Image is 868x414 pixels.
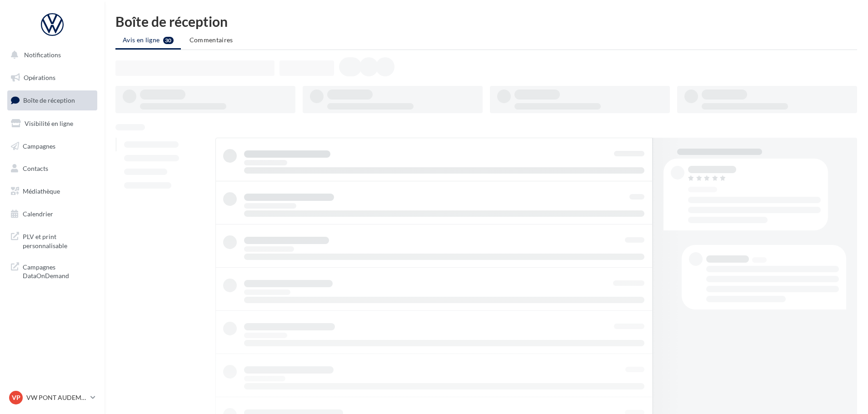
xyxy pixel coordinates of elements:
[25,120,73,127] span: Visibilité en ligne
[5,45,95,65] button: Notifications
[23,261,94,280] span: Campagnes DataOnDemand
[23,187,60,195] span: Médiathèque
[23,230,94,250] span: PLV et print personnalisable
[23,96,75,104] span: Boîte de réception
[5,205,99,224] a: Calendrier
[12,393,20,402] span: VP
[5,114,99,133] a: Visibilité en ligne
[5,68,99,87] a: Opérations
[5,182,99,201] a: Médiathèque
[23,142,55,150] span: Campagnes
[7,389,97,406] a: VP VW PONT AUDEMER
[23,165,48,172] span: Contacts
[26,393,87,402] p: VW PONT AUDEMER
[5,227,99,254] a: PLV et print personnalisable
[190,36,233,44] span: Commentaires
[24,51,61,59] span: Notifications
[5,137,99,156] a: Campagnes
[5,90,99,110] a: Boîte de réception
[5,159,99,178] a: Contacts
[23,210,53,218] span: Calendrier
[5,257,99,284] a: Campagnes DataOnDemand
[115,15,857,28] div: Boîte de réception
[24,74,55,81] span: Opérations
